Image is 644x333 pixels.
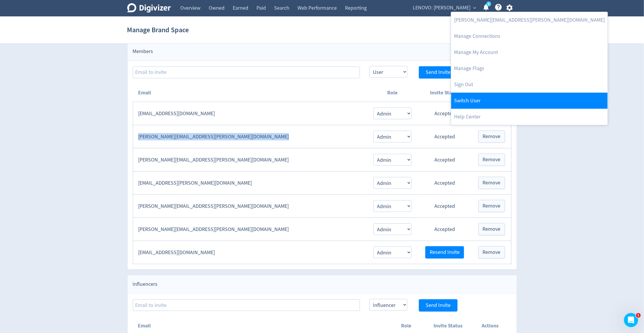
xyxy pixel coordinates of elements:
a: Manage Flags [451,60,608,77]
a: [PERSON_NAME][EMAIL_ADDRESS][PERSON_NAME][DOMAIN_NAME] [451,12,608,28]
span: 1 [636,313,641,318]
a: Help Center [451,109,608,125]
a: Manage Connections [451,28,608,44]
a: Switch User [451,93,608,109]
a: Manage My Account [451,44,608,60]
a: Log out [451,77,608,93]
iframe: Intercom live chat [624,313,638,327]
